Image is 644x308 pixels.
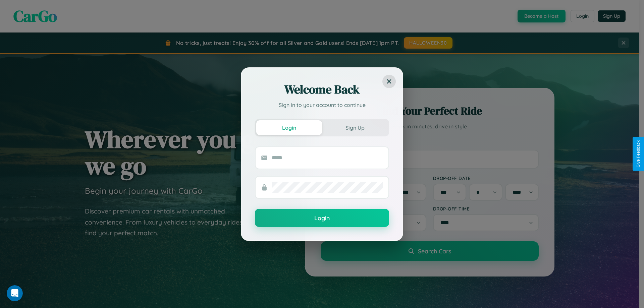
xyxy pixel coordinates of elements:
[7,285,23,301] iframe: Intercom live chat
[255,101,389,109] p: Sign in to your account to continue
[256,120,322,135] button: Login
[322,120,388,135] button: Sign Up
[255,81,389,98] h2: Welcome Back
[636,140,641,168] div: Give Feedback
[255,209,389,227] button: Login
